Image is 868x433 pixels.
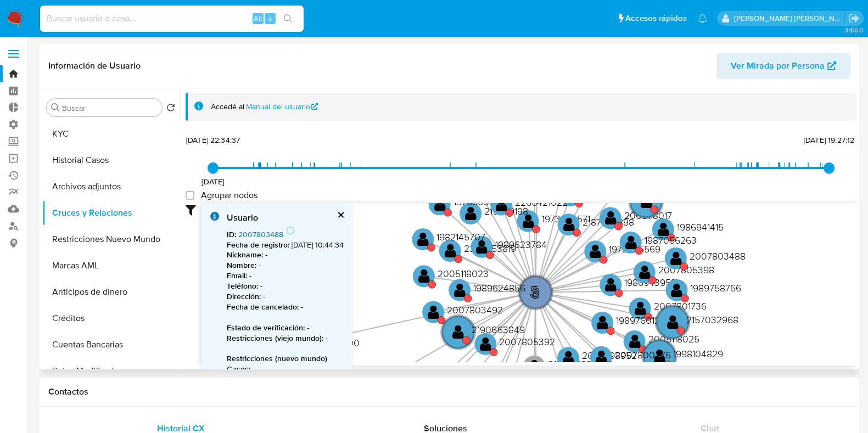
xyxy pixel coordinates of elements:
text:  [496,196,507,212]
text: 2005118023 [438,267,489,280]
b: Casos : [227,363,250,374]
text:  [454,282,466,298]
p: - [227,281,344,291]
text: 2190663849 [472,323,524,336]
text:  [434,196,446,212]
text:  [480,336,491,352]
b: Teléfono : [227,280,258,291]
p: [DATE] 10:44:34 [227,240,344,250]
text:  [452,324,464,340]
text: 2196119198 [484,204,528,218]
span: [DATE] 19:27:12 [804,134,854,145]
p: - [227,271,344,281]
input: Buscar usuario o caso... [40,12,304,26]
button: Ver Mirada por Persona [716,53,850,79]
span: Agrupar nodos [201,190,257,201]
b: Fecha de cancelado : [227,301,299,312]
text: 2349853819 [464,241,516,255]
text: 2007803488 [690,249,746,263]
button: Datos Modificados [42,358,180,384]
text: 1986943953 [624,275,676,289]
text: 2005118025 [648,332,699,346]
text:  [529,358,540,374]
text: 2005118017 [624,209,672,222]
text: 1983710987 [660,192,709,206]
a: Salir [848,13,860,24]
text: 1973845569 [609,242,660,256]
text: 2007803492 [447,303,503,317]
p: - [227,250,344,260]
button: Buscar [51,103,60,112]
a: Manual del usuario [246,102,318,112]
p: daniela.lagunesrodriguez@mercadolibre.com.mx [734,13,845,24]
b: Fecha de registro : [227,239,289,250]
text:  [667,314,679,330]
div: Usuario [227,212,344,224]
b: Estado de verificación : [227,322,305,333]
input: Agrupar nodos [186,191,194,200]
button: Restricciones Nuevo Mundo [42,226,180,252]
button: Marcas AML [42,252,180,279]
text:  [671,282,682,298]
text: 2193219327 [548,357,597,371]
text:  [417,231,429,247]
p: - [227,364,344,374]
a: Notificaciones [698,14,707,23]
text: 1989623784 [495,238,547,251]
h1: Información de Usuario [48,60,141,71]
b: Email : [227,270,247,281]
button: Cuentas Bancarias [42,331,180,358]
b: Nickname : [227,249,263,260]
text: 1989624856 [473,281,525,295]
text: 1987056263 [645,233,697,247]
b: ID : [227,229,236,240]
span: s [268,13,272,24]
text:  [530,286,540,299]
p: - [227,260,344,271]
b: Restricciones (viejo mundo) : [227,333,323,344]
span: [DATE] 22:34:37 [186,134,240,145]
text: 2007801736 [653,299,706,313]
b: Nombre : [227,260,256,271]
text:  [522,213,534,229]
text: 1124083390 [309,336,360,350]
p: - [227,291,344,302]
text:  [641,193,652,209]
button: Créditos [42,305,180,331]
text:  [563,350,574,365]
text:  [590,243,601,259]
text:  [625,234,637,250]
text: 1989758766 [690,281,741,295]
text: 2007805392 [499,335,555,348]
text: 2007800276 [615,348,671,362]
text:  [670,250,682,266]
text: 2187353898 [582,215,634,229]
text: 2007805398 [658,263,714,277]
text: 1989760126 [616,313,665,327]
span: Accesos rápidos [625,13,687,24]
span: Accedé al [211,102,244,112]
button: cerrar [337,211,344,218]
input: Buscar [62,103,158,113]
span: Alt [254,13,262,24]
b: Dirección : [227,291,261,302]
p: - [227,323,344,333]
a: 2007803488 [238,229,283,240]
text: 1986941415 [677,220,724,234]
text:  [634,300,646,316]
text:  [597,314,608,330]
text:  [596,349,607,365]
button: KYC [42,121,180,147]
text:  [445,243,456,258]
text:  [418,268,430,284]
text:  [563,216,574,232]
p: - [227,302,344,312]
text:  [605,210,617,226]
text:  [639,264,651,280]
text:  [465,205,477,221]
button: Volver al orden por defecto [166,103,175,115]
text: 2157032968 [686,313,738,327]
p: - [227,333,344,344]
button: Archivos adjuntos [42,173,180,200]
text: 1973845571 [541,212,590,226]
